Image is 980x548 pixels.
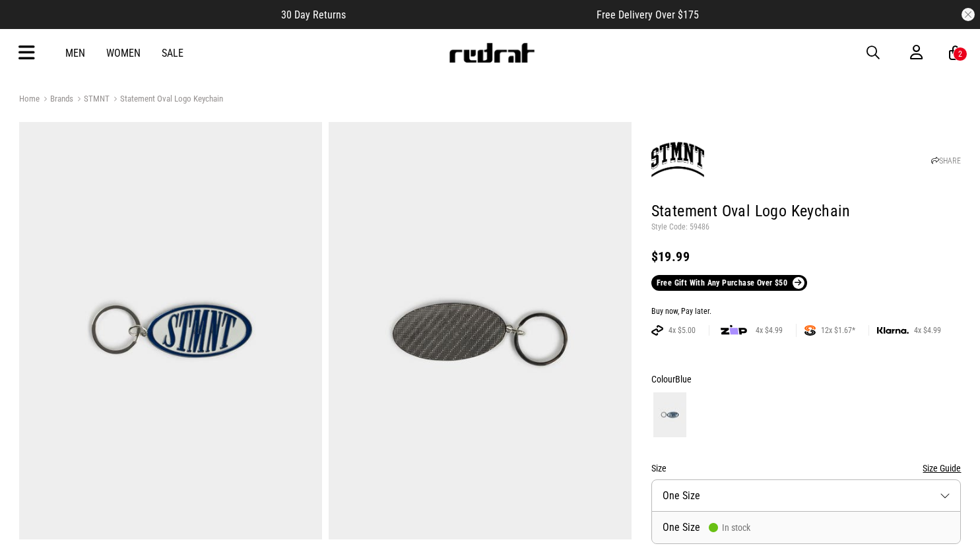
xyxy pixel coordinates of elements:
p: Style Code: 59486 [651,222,962,233]
a: Free Gift With Any Purchase Over $50 [651,275,807,291]
span: One Size [663,489,700,502]
img: zip [721,324,747,337]
img: STMNT [651,133,704,186]
span: 4x $4.99 [750,325,788,336]
button: Size Guide [923,460,961,476]
a: Men [65,47,85,59]
div: Size [651,460,962,476]
span: In stock [709,522,750,533]
img: Statement Oval Logo Keychain in Blue [19,122,322,539]
div: 2 [958,49,962,59]
img: Blue [653,392,686,437]
img: SPLITPAY [804,325,816,336]
span: 4x $4.99 [909,325,946,336]
div: Buy now, Pay later. [651,307,962,317]
a: Brands [40,94,73,106]
a: Women [106,47,141,59]
span: 30 Day Returns [281,9,346,21]
h1: Statement Oval Logo Keychain [651,201,962,222]
img: Redrat logo [448,43,535,63]
span: One Size [663,522,709,533]
button: Open LiveChat chat widget [11,5,50,45]
a: STMNT [73,94,110,106]
span: Free Delivery Over $175 [597,9,699,21]
div: Colour [651,371,962,387]
a: Sale [162,47,183,59]
a: Statement Oval Logo Keychain [110,94,223,106]
a: SHARE [931,156,961,166]
a: 2 [949,46,962,60]
iframe: Customer reviews powered by Trustpilot [372,8,570,21]
img: KLARNA [877,327,909,334]
a: Home [19,94,40,104]
button: One Size [651,479,962,512]
img: AFTERPAY [651,325,663,336]
img: Statement Oval Logo Keychain in Blue [329,122,632,539]
span: 12x $1.67* [816,325,861,336]
span: Blue [675,374,692,384]
div: $19.99 [651,249,962,264]
span: 4x $5.00 [663,325,701,336]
